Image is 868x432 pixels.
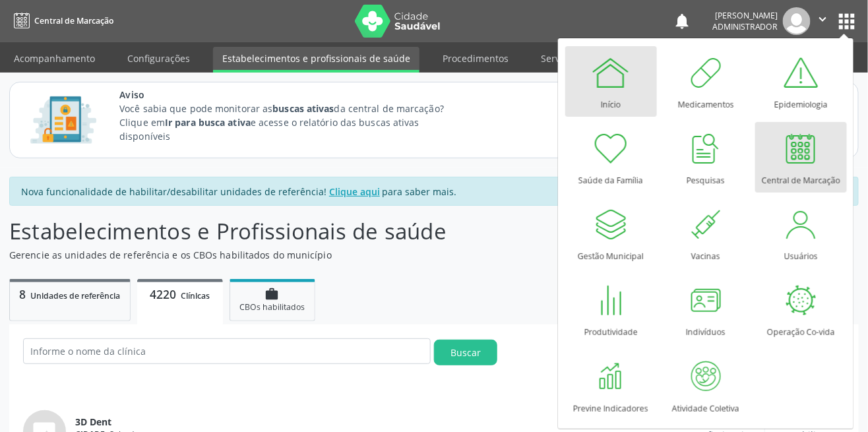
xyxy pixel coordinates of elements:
a: Início [565,46,657,117]
button:  [811,7,836,35]
i:  [816,12,830,26]
a: Vacinas [660,198,752,268]
a: Estabelecimentos e profissionais de saúde [213,47,419,73]
a: Produtividade [565,274,657,344]
span: Administrador [712,21,778,32]
button: Buscar [434,340,497,365]
a: Configurações [118,47,199,70]
a: Gestão Municipal [565,198,657,268]
strong: buscas ativas [272,102,334,115]
img: Imagem de CalloutCard [26,90,101,150]
p: Estabelecimentos e Profissionais de saúde [9,215,604,248]
a: Acompanhamento [5,47,104,70]
span: 3D Dent [75,415,111,429]
span: CBOs habilitados [239,301,305,313]
span: Aviso [119,88,468,102]
span: Central de Marcação [34,15,113,26]
strong: Ir para busca ativa [165,116,251,129]
p: Você sabia que pode monitorar as da central de marcação? Clique em e acesse o relatório das busca... [119,102,468,143]
a: Medicamentos [660,46,752,117]
span: 4220 [150,286,176,302]
a: Previne Indicadores [565,350,657,421]
a: Pesquisas [660,122,752,193]
a: Serviços ofertados [532,47,631,70]
a: Central de Marcação [9,10,113,32]
a: Epidemiologia [755,46,847,117]
a: Clique aqui [327,185,383,199]
a: Atividade Coletiva [660,350,752,421]
button: apps [836,10,859,33]
u: Clique aqui [329,185,380,198]
a: Indivíduos [660,274,752,344]
a: Procedimentos [433,47,518,70]
a: Central de Marcação [755,122,847,193]
span: 8 [19,286,26,302]
button: notifications [673,12,691,30]
img: img [783,7,811,35]
span: Unidades de referência [31,290,121,301]
div: Nova funcionalidade de habilitar/desabilitar unidades de referência! para saber mais. [9,177,859,206]
p: Gerencie as unidades de referência e os CBOs habilitados do município [9,248,604,262]
input: Informe o nome da clínica [23,338,431,364]
a: Operação Co-vida [755,274,847,344]
span: Clínicas [181,290,210,301]
div: [PERSON_NAME] [712,10,778,21]
a: Saúde da Família [565,122,657,193]
i: work [265,287,280,301]
a: Usuários [755,198,847,268]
